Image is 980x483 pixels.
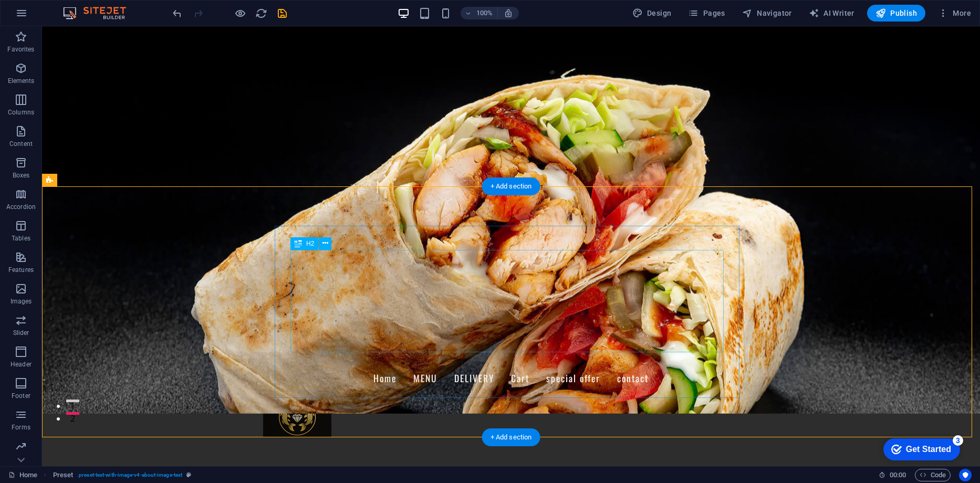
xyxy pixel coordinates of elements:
[53,469,192,481] nav: breadcrumb
[171,7,183,19] i: Undo: Change background (Ctrl+Z)
[276,7,288,19] i: Save (Ctrl+S)
[875,8,917,18] span: Publish
[9,140,33,148] p: Content
[8,5,85,27] div: Get Started 3 items remaining, 40% complete
[8,266,34,274] p: Features
[915,469,951,481] button: Code
[742,8,792,18] span: Navigator
[11,297,32,306] p: Images
[186,472,191,478] i: This element is a customizable preset
[11,360,32,369] p: Header
[879,469,906,481] h6: Session time
[920,469,946,481] span: Code
[13,329,29,337] p: Slider
[8,77,35,85] p: Elements
[897,471,899,479] span: :
[628,5,676,22] div: Design (Ctrl+Alt+Y)
[476,7,493,19] h6: 100%
[890,469,906,481] span: 00 00
[276,7,288,19] button: save
[959,469,972,481] button: Usercentrics
[306,240,314,247] span: H2
[461,7,498,19] button: 100%
[171,7,183,19] button: undo
[13,171,30,180] p: Boxes
[255,7,267,19] i: Reload page
[12,423,30,432] p: Forms
[504,8,513,18] i: On resize automatically adjust zoom level to fit chosen device.
[77,469,182,481] span: . preset-text-with-image-v4-about-image-text
[482,177,540,195] div: + Add section
[7,45,34,54] p: Favorites
[688,8,725,18] span: Pages
[809,8,854,18] span: AI Writer
[24,373,37,376] button: 1
[12,234,30,243] p: Tables
[684,5,729,22] button: Pages
[53,469,74,481] span: Click to select. Double-click to edit
[805,5,859,22] button: AI Writer
[77,2,88,13] div: 3
[8,108,34,117] p: Columns
[255,7,267,19] button: reload
[632,8,672,18] span: Design
[6,203,36,211] p: Accordion
[628,5,676,22] button: Design
[738,5,796,22] button: Navigator
[938,8,971,18] span: More
[24,386,37,388] button: 2
[934,5,975,22] button: More
[867,5,925,22] button: Publish
[60,7,139,19] img: Editor Logo
[12,392,30,400] p: Footer
[30,12,76,21] div: Get Started
[482,428,540,446] div: + Add section
[8,469,37,481] a: Click to cancel selection. Double-click to open Pages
